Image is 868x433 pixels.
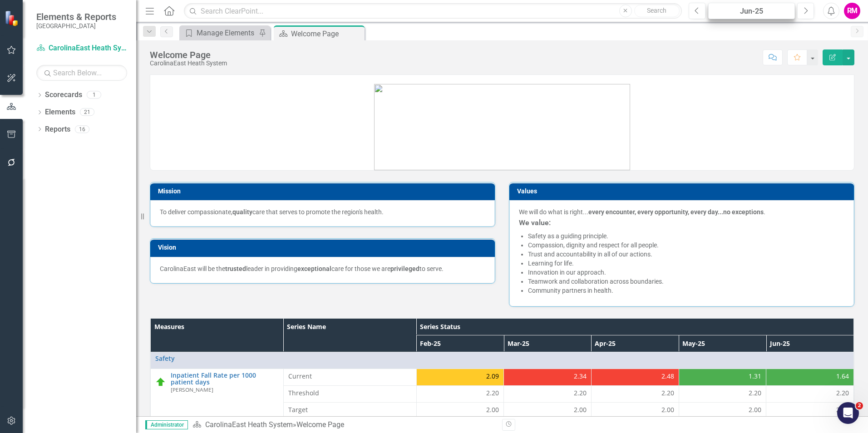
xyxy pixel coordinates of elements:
span: 2.00 [486,405,499,414]
a: Inpatient Fall Rate per 1000 patient days [171,372,279,386]
span: 1.31 [749,372,761,381]
div: Welcome Page [150,50,227,60]
span: Current [288,372,412,381]
button: Jun-25 [708,3,795,19]
li: Trust and accountability in all of our actions. [528,250,844,259]
p: We will do what is right... . [519,207,844,216]
td: Double-Click to Edit [591,369,679,385]
a: CarolinaEast Heath System [205,420,293,429]
div: CarolinaEast Heath System [150,60,227,67]
a: Elements [45,107,75,118]
img: On Track [155,377,166,388]
a: Reports [45,124,70,135]
span: 2.48 [661,372,674,381]
a: Scorecards [45,90,82,100]
td: Double-Click to Edit [679,385,766,402]
div: Jun-25 [711,6,792,17]
iframe: Intercom live chat [837,402,859,424]
td: Double-Click to Edit [283,402,416,419]
a: Safety [155,355,849,362]
span: Threshold [288,389,412,398]
span: 2.20 [661,389,674,398]
span: Target [288,405,412,414]
span: 2.20 [574,389,587,398]
h3: Mission [158,188,490,195]
img: ClearPoint Strategy [5,10,20,26]
div: Welcome Page [291,28,362,39]
td: Double-Click to Edit [591,402,679,419]
span: 2.00 [661,405,674,414]
a: Manage Elements [182,27,256,39]
button: Search [634,5,680,17]
img: mceclip1.png [374,84,630,170]
li: Innovation in our approach. [528,268,844,277]
td: Double-Click to Edit [591,385,679,402]
td: Double-Click to Edit [416,369,504,385]
div: 21 [80,108,94,116]
input: Search Below... [36,65,127,81]
strong: quality [232,208,252,216]
h3: Vision [158,244,490,251]
li: Learning for life. [528,259,844,268]
span: 2.00 [574,405,587,414]
td: Double-Click to Edit [679,369,766,385]
span: 2.09 [486,372,499,381]
td: Double-Click to Edit [504,402,592,419]
span: 1.64 [836,372,849,381]
h3: We value: [519,219,844,227]
span: 2.34 [574,372,587,381]
span: 2.20 [749,389,761,398]
li: Community partners in health. [528,286,844,295]
p: CarolinaEast will be the leader in providing care for those we are to serve. [160,264,485,273]
span: 2.20 [486,389,499,398]
span: Elements & Reports [36,11,116,22]
button: RM [844,3,860,19]
input: Search ClearPoint... [184,3,682,19]
td: Double-Click to Edit [766,385,854,402]
div: » [192,420,495,430]
div: Manage Elements [197,27,256,39]
div: 16 [75,125,89,133]
td: Double-Click to Edit [504,385,592,402]
strong: exceptional [297,265,331,272]
span: 2.00 [749,405,761,414]
td: Double-Click to Edit [416,402,504,419]
li: Compassion, dignity and respect for all people. [528,241,844,250]
span: 2.20 [836,389,849,398]
td: Double-Click to Edit [766,402,854,419]
strong: every encounter, every opportunity, every day...no exceptions [588,208,764,216]
div: Welcome Page [296,420,344,429]
small: [PERSON_NAME] [171,387,213,393]
span: Administrator [145,420,188,429]
li: Teamwork and collaboration across boundaries. [528,277,844,286]
p: To deliver compassionate, care that serves to promote the region's health. [160,207,485,216]
td: Double-Click to Edit [679,402,766,419]
h3: Values [517,188,849,195]
strong: privileged [390,265,419,272]
span: Search [647,7,666,14]
td: Double-Click to Edit [504,369,592,385]
span: 2.00 [836,405,849,414]
td: Double-Click to Edit [766,369,854,385]
div: 1 [87,91,101,99]
td: Double-Click to Edit Right Click for Context Menu [151,352,854,369]
strong: trusted [225,265,246,272]
td: Double-Click to Edit [283,385,416,402]
span: 2 [856,402,863,409]
td: Double-Click to Edit [416,385,504,402]
li: Safety as a guiding principle. [528,231,844,241]
td: Double-Click to Edit [283,369,416,385]
small: [GEOGRAPHIC_DATA] [36,22,116,30]
a: CarolinaEast Heath System [36,43,127,54]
